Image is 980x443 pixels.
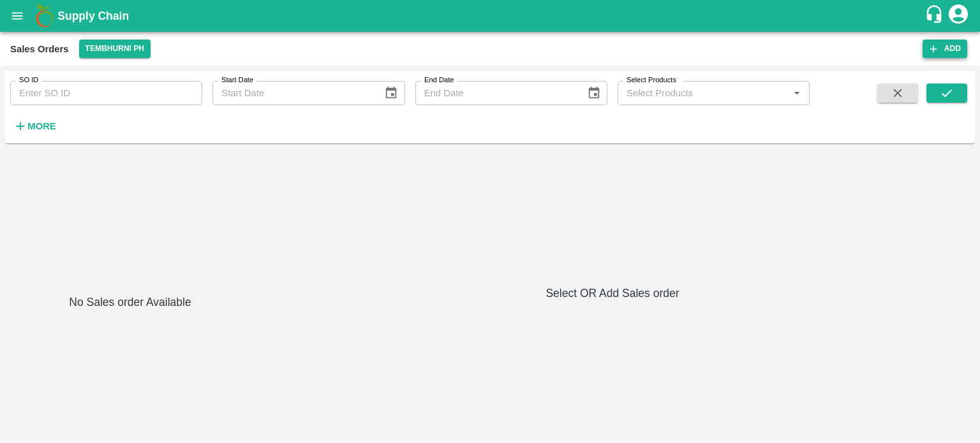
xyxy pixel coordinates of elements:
[415,81,577,105] input: End Date
[582,81,606,105] button: Choose date
[57,10,129,22] b: Supply Chain
[924,4,947,27] div: customer-support
[10,81,202,105] input: Enter SO ID
[10,41,69,57] div: Sales Orders
[212,81,374,105] input: Start Date
[627,75,676,85] label: Select Products
[27,121,56,131] strong: More
[3,1,32,31] button: open drawer
[10,115,59,137] button: More
[621,85,785,101] input: Select Products
[379,81,403,105] button: Choose date
[221,75,253,85] label: Start Date
[57,7,924,25] a: Supply Chain
[947,3,970,29] div: account of current user
[79,40,151,58] button: Select DC
[19,75,38,85] label: SO ID
[789,85,805,101] button: Open
[923,40,967,58] button: Add
[69,293,191,433] h6: No Sales order Available
[255,284,970,302] h6: Select OR Add Sales order
[424,75,454,85] label: End Date
[32,3,57,29] img: logo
